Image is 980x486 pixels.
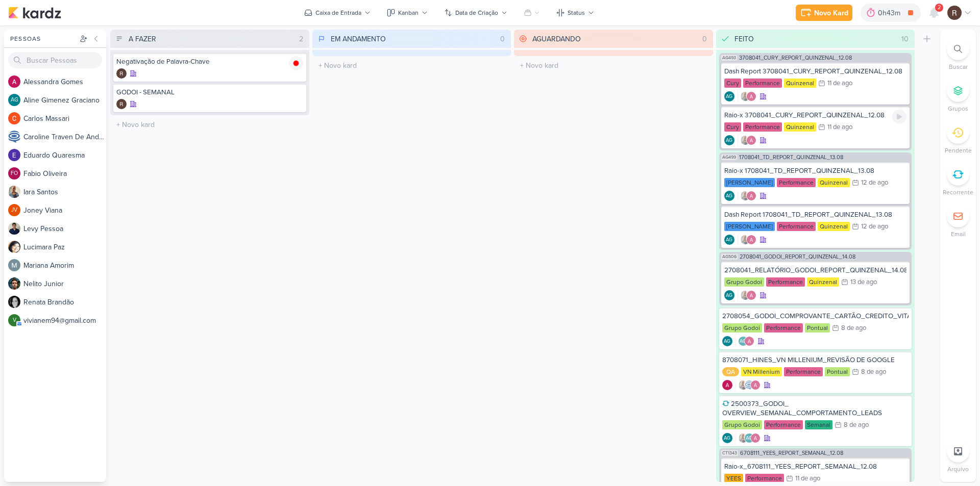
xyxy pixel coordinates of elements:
[8,241,20,253] img: Lucimara Paz
[951,229,966,239] p: Email
[722,380,732,390] img: Alessandra Gomes
[827,80,852,87] div: 11 de ago
[726,94,732,99] p: AG
[746,290,756,300] img: Alessandra Gomes
[739,155,843,160] span: 1708041_TD_REPORT_QUINZENAL_13.08
[878,8,903,18] div: 0h43m
[23,113,106,124] div: C a r l o s M a s s a r i
[724,290,734,300] div: Aline Gimenez Graciano
[805,323,830,332] div: Pontual
[738,235,756,245] div: Colaboradores: Iara Santos, Alessandra Gomes
[949,62,968,71] p: Buscar
[724,277,764,287] div: Grupo Godoi
[948,104,968,113] p: Grupos
[724,79,741,88] div: Cury
[722,367,739,376] div: QA
[744,433,754,443] div: Aline Gimenez Graciano
[744,380,754,390] img: Caroline Traven De Andrade
[844,422,869,428] div: 8 de ago
[738,135,756,145] div: Colaboradores: Iara Santos, Alessandra Gomes
[861,369,886,375] div: 8 de ago
[738,433,748,443] img: Iara Santos
[726,194,732,199] p: AG
[740,235,750,245] img: Iara Santos
[892,110,906,124] div: Ligar relógio
[743,122,782,132] div: Performance
[724,235,734,245] div: Aline Gimenez Graciano
[23,76,106,87] div: A l e s s a n d r a G o m e s
[777,178,816,187] div: Performance
[738,91,756,101] div: Colaboradores: Iara Santos, Alessandra Gomes
[724,111,907,120] div: Raio-x 3708041_CURY_REPORT_QUINZENAL_12.08
[23,278,106,289] div: N e l i t o J u n i o r
[736,336,754,346] div: Colaboradores: Aline Gimenez Graciano, Alessandra Gomes
[23,205,106,216] div: J o n e y V i a n a
[8,34,78,43] div: Pessoas
[777,222,816,231] div: Performance
[8,149,20,161] img: Eduardo Quaresma
[738,290,756,300] div: Colaboradores: Iara Santos, Alessandra Gomes
[814,8,848,18] div: Novo Kard
[807,277,839,287] div: Quinzenal
[861,180,888,186] div: 12 de ago
[938,4,941,12] span: 2
[724,191,734,201] div: Aline Gimenez Graciano
[764,420,803,429] div: Performance
[8,75,20,88] img: Alessandra Gomes
[8,222,20,235] img: Levy Pessoa
[722,399,909,418] div: 2500373_GODOI_ OVERVIEW_SEMANAL_COMPORTAMENTO_LEADS
[740,254,855,260] span: 2708041_GODOI_REPORT_QUINZENAL_14.08
[698,34,711,44] div: 0
[23,132,106,142] div: C a r o l i n e T r a v e n D e A n d r a d e
[724,290,734,300] div: Criador(a): Aline Gimenez Graciano
[722,420,762,429] div: Grupo Godoi
[314,58,509,73] input: + Novo kard
[744,336,754,346] img: Alessandra Gomes
[724,210,907,219] div: Dash Report 1708041_TD_REPORT_QUINZENAL_13.08
[8,259,20,271] img: Mariana Amorim
[724,166,907,175] div: Raio-x 1708041_TD_REPORT_QUINZENAL_13.08
[726,293,732,298] p: AG
[724,135,734,145] div: Criador(a): Aline Gimenez Graciano
[722,380,732,390] div: Criador(a): Alessandra Gomes
[740,191,750,201] img: Iara Santos
[818,178,850,187] div: Quinzenal
[721,450,738,456] span: CT1343
[724,235,734,245] div: Criador(a): Aline Gimenez Graciano
[116,68,127,79] img: Rafael Dornelles
[8,167,20,180] div: Fabio Oliveira
[8,296,20,308] img: Renata Brandão
[8,131,20,143] img: Caroline Traven De Andrade
[750,433,761,443] img: Alessandra Gomes
[722,355,909,365] div: 8708071_HINES_VN MILLENIUM_REVISÃO DE GOOGLE
[722,433,732,443] div: Criador(a): Aline Gimenez Graciano
[13,318,16,323] p: v
[724,436,730,441] p: AG
[23,297,106,308] div: R e n a t a B r a n d ã o
[724,91,734,101] div: Criador(a): Aline Gimenez Graciano
[23,168,106,179] div: F a b i o O l i v e i r a
[739,55,852,61] span: 3708041_CURY_REPORT_QUINZENAL_12.08
[724,67,907,76] div: Dash Report 3708041_CURY_REPORT_QUINZENAL_12.08
[722,433,732,443] div: Aline Gimenez Graciano
[295,34,307,44] div: 2
[11,97,18,103] p: AG
[746,436,752,441] p: AG
[722,312,909,321] div: 2708054_GODOI_COMPROVANTE_CARTÃO_CREDITO_VITAL
[23,242,106,252] div: L u c i m a r a P a z
[746,135,756,145] img: Alessandra Gomes
[745,474,784,483] div: Performance
[740,290,750,300] img: Iara Santos
[516,58,711,73] input: + Novo kard
[8,52,102,68] input: Buscar Pessoas
[8,204,20,216] div: Joney Viana
[736,433,761,443] div: Colaboradores: Iara Santos, Aline Gimenez Graciano, Alessandra Gomes
[724,474,743,483] div: YEES
[738,336,748,346] div: Aline Gimenez Graciano
[827,124,852,131] div: 11 de ago
[945,146,972,155] p: Pendente
[724,122,741,132] div: Cury
[11,171,18,176] p: FO
[897,34,913,44] div: 10
[23,315,106,326] div: v i v i a n e m 9 4 @ g m a i l . c o m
